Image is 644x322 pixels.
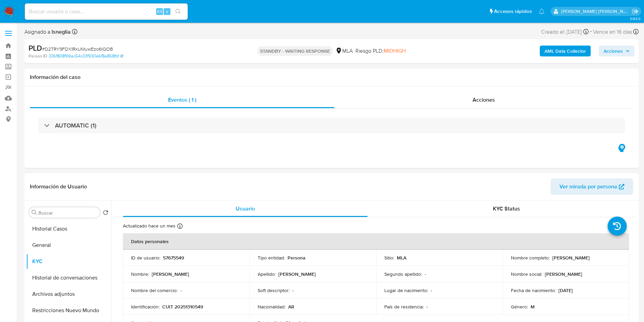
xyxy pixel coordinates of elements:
span: Riesgo PLD: [355,47,406,55]
input: Buscar [38,210,97,216]
span: Usuario [236,205,255,213]
p: AR [288,304,294,310]
p: Sitio : [384,255,394,261]
p: [PERSON_NAME] [552,255,590,261]
button: Ver mirada por persona [551,179,633,195]
button: Acciones [599,46,634,56]
p: Nombre completo : [511,255,550,261]
p: - [292,287,294,293]
span: - [590,27,592,36]
button: AML Data Collector [540,46,591,56]
p: Actualizado hace un mes [123,223,176,229]
p: Tipo entidad : [258,255,285,261]
p: [PERSON_NAME] [545,271,582,277]
a: Notificaciones [539,9,545,14]
h3: AUTOMATIC (1) [55,122,96,129]
p: Nombre social : [511,271,542,277]
span: Asignado a [24,28,71,36]
button: General [26,237,111,253]
p: 57675549 [163,255,184,261]
p: STANDBY - WAITING RESPONSE [257,46,333,56]
button: Archivos adjuntos [26,286,111,302]
span: Alt [157,8,162,15]
p: MLA [397,255,406,261]
span: Accesos rápidos [494,8,532,15]
p: [PERSON_NAME] [278,271,316,277]
h1: Información de Usuario [30,183,87,190]
span: Acciones [473,96,495,104]
p: [PERSON_NAME] [152,271,189,277]
b: lsneglia [50,28,71,36]
span: Vence en 16 días [593,28,632,36]
h1: Información del caso [30,74,633,81]
th: Datos personales [123,233,629,250]
p: Nombre del comercio : [131,287,178,293]
p: Soft descriptor : [258,287,290,293]
p: Persona [288,255,306,261]
p: - [425,271,426,277]
p: Segundo apellido : [384,271,422,277]
p: País de residencia : [384,304,424,310]
b: Person ID [29,53,47,59]
b: AML Data Collector [545,46,586,56]
p: - [180,287,182,293]
button: Buscar [32,210,37,215]
div: AUTOMATIC (1) [38,118,625,133]
p: [DATE] [558,287,573,293]
button: Historial de conversaciones [26,270,111,286]
b: PLD [29,43,42,53]
p: Fecha de nacimiento : [511,287,556,293]
p: - [426,304,428,310]
a: Salir [632,8,639,15]
span: # D2TRY9FDX1RxUMuwEzo6lQOB [42,46,113,52]
p: Lugar de nacimiento : [384,287,428,293]
p: Apellido : [258,271,276,277]
span: s [166,8,168,15]
span: Eventos ( 1 ) [168,96,196,104]
button: Historial Casos [26,221,111,237]
p: M [531,304,535,310]
button: KYC [26,253,111,270]
input: Buscar usuario o caso... [25,7,188,16]
p: Nacionalidad : [258,304,286,310]
button: Volver al orden por defecto [103,210,108,217]
p: lucia.neglia@mercadolibre.com [561,8,630,15]
p: Género : [511,304,528,310]
p: Nombre : [131,271,149,277]
div: Creado el: [DATE] [541,27,589,36]
p: ID de usuario : [131,255,160,261]
button: Restricciones Nuevo Mundo [26,302,111,319]
div: MLA [335,47,353,55]
p: - [431,287,432,293]
span: KYC Status [493,205,520,213]
p: CUIT 20251310549 [162,304,203,310]
a: 336f808f99ac54c33f930e6f8a858fbf [49,53,123,59]
button: search-icon [171,7,185,16]
span: Acciones [604,46,623,56]
span: MIDHIGH [384,47,406,55]
span: Ver mirada por persona [559,179,617,195]
p: Identificación : [131,304,160,310]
